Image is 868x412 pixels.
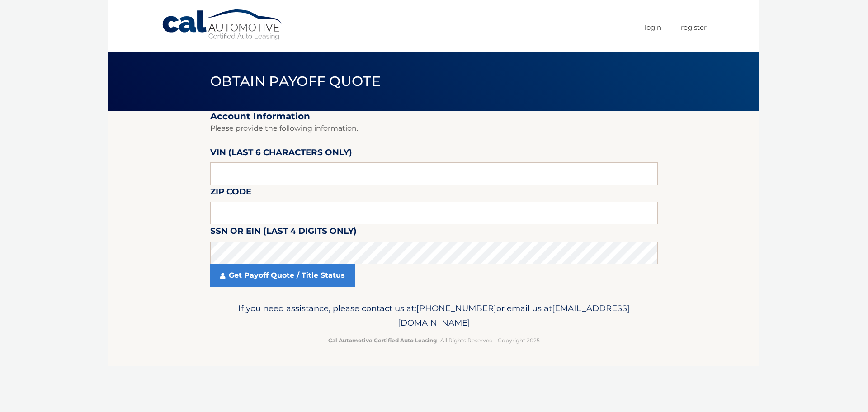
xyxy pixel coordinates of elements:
h2: Account Information [210,111,658,122]
label: Zip Code [210,185,251,202]
p: - All Rights Reserved - Copyright 2025 [216,336,652,345]
span: [PHONE_NUMBER] [416,303,496,313]
a: Get Payoff Quote / Title Status [210,264,355,287]
a: Cal Automotive [161,9,283,41]
p: Please provide the following information. [210,122,658,135]
p: If you need assistance, please contact us at: or email us at [216,301,652,330]
a: Register [681,20,707,35]
span: Obtain Payoff Quote [210,73,381,90]
label: SSN or EIN (last 4 digits only) [210,224,357,241]
strong: Cal Automotive Certified Auto Leasing [328,337,437,344]
label: VIN (last 6 characters only) [210,146,352,162]
a: Login [645,20,661,35]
